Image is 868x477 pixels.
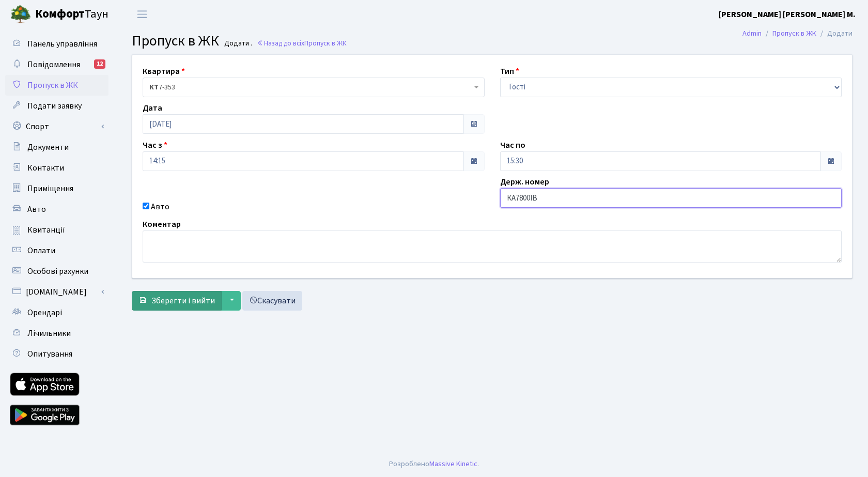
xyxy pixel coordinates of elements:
[94,59,105,69] div: 12
[429,458,477,469] a: Massive Kinetic
[5,96,109,116] a: Подати заявку
[5,282,109,302] a: [DOMAIN_NAME]
[500,139,525,151] label: Час по
[5,302,109,323] a: Орендарі
[5,344,109,364] a: Опитування
[5,54,109,75] a: Повідомлення12
[27,38,97,50] span: Панель управління
[149,82,472,93] span: <b>КТ</b>&nbsp;&nbsp;&nbsp;&nbsp;7-353
[500,176,549,188] label: Держ. номер
[27,100,82,112] span: Подати заявку
[27,266,88,277] span: Особові рахунки
[500,188,842,208] input: AA0001AA
[151,201,169,213] label: Авто
[222,39,252,48] small: Додати .
[143,218,181,230] label: Коментар
[389,458,479,470] div: Розроблено .
[27,80,78,91] span: Пропуск в ЖК
[27,224,65,236] span: Квитанції
[5,323,109,344] a: Лічильники
[27,142,69,153] span: Документи
[304,38,347,48] span: Пропуск в ЖК
[500,65,519,78] label: Тип
[132,30,219,51] span: Пропуск в ЖК
[143,102,162,114] label: Дата
[143,139,167,151] label: Час з
[5,116,109,137] a: Спорт
[27,328,71,339] span: Лічильники
[27,183,73,194] span: Приміщення
[35,6,109,23] span: Таун
[5,34,109,54] a: Панель управління
[132,291,222,311] button: Зберегти і вийти
[816,28,853,39] li: Додати
[27,162,64,174] span: Контакти
[719,8,856,21] a: [PERSON_NAME] [PERSON_NAME] М.
[242,291,302,311] a: Скасувати
[143,78,485,97] span: <b>КТ</b>&nbsp;&nbsp;&nbsp;&nbsp;7-353
[772,28,816,39] a: Пропуск в ЖК
[129,6,155,23] button: Переключити навігацію
[5,199,109,220] a: Авто
[5,261,109,282] a: Особові рахунки
[151,295,215,306] span: Зберегти і вийти
[5,158,109,178] a: Контакти
[257,38,347,48] a: Назад до всіхПропуск в ЖК
[35,6,85,22] b: Комфорт
[719,9,856,20] b: [PERSON_NAME] [PERSON_NAME] М.
[27,348,72,360] span: Опитування
[10,4,31,25] img: logo.png
[5,220,109,240] a: Квитанції
[27,307,62,318] span: Орендарі
[5,137,109,158] a: Документи
[27,59,80,70] span: Повідомлення
[5,75,109,96] a: Пропуск в ЖК
[27,204,46,215] span: Авто
[5,178,109,199] a: Приміщення
[5,240,109,261] a: Оплати
[727,23,868,44] nav: breadcrumb
[143,65,185,78] label: Квартира
[149,82,159,93] b: КТ
[742,28,762,39] a: Admin
[27,245,55,256] span: Оплати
